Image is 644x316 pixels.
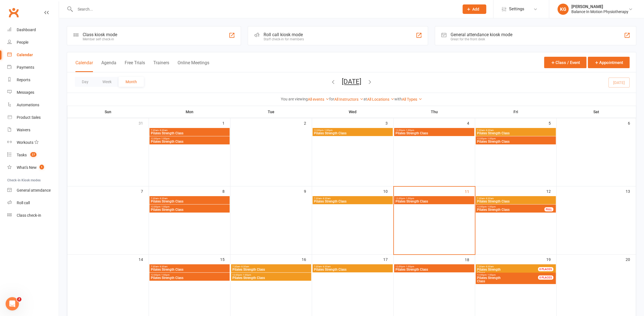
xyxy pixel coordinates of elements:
button: Free Trials [125,60,145,72]
span: - 1:00pm [405,197,414,200]
span: - 1:00pm [486,206,496,208]
a: All Types [402,97,422,102]
div: Product Sales [17,115,41,120]
strong: with [394,97,402,101]
div: Reports [17,78,30,82]
div: 12 [546,186,556,196]
span: Pilates Strength Class [151,140,228,143]
div: 19 [546,255,556,264]
a: Workouts [7,136,59,149]
span: Pilates Strength [477,276,501,280]
div: FULL [544,207,553,211]
th: Wed [312,106,394,118]
span: 12:00pm [395,197,473,200]
div: 9 [304,186,312,196]
a: Dashboard [7,24,59,36]
div: [PERSON_NAME] [571,4,628,9]
button: Week [95,77,119,87]
th: Mon [149,106,230,118]
span: 7:30am [232,265,310,268]
div: KG [557,4,569,15]
strong: for [329,97,334,101]
div: Roll call [17,201,30,205]
span: 12:00pm [477,137,555,140]
a: Tasks 27 [7,149,59,161]
span: 7:30am [477,197,555,200]
span: Class [477,268,545,275]
a: Reports [7,74,59,86]
div: People [17,40,28,45]
button: Online Meetings [178,60,209,72]
div: 5 [549,118,556,127]
div: Payments [17,65,34,70]
a: What's New1 [7,161,59,174]
span: 12:00pm [477,274,545,276]
a: People [7,36,59,49]
span: Class [477,276,545,283]
th: Sun [67,106,149,118]
input: Search... [73,5,455,13]
button: Day [75,77,95,87]
span: - 1:00pm [160,206,169,208]
a: Waivers [7,124,59,136]
span: - 8:30am [322,197,331,200]
span: - 8:30am [322,265,331,268]
div: 14 [139,255,149,264]
div: 15 [220,255,230,264]
div: 20 [626,255,636,264]
div: Automations [17,103,39,107]
a: Messages [7,86,59,99]
span: Pilates Strength Class [395,268,473,271]
div: 4 [467,118,475,127]
span: Pilates Strength Class [151,200,228,203]
span: 12:00pm [395,129,473,132]
th: Sat [557,106,636,118]
span: Pilates Strength Class [395,132,473,135]
span: 7:30am [151,197,228,200]
span: Pilates Strength Class [151,276,228,280]
span: - 8:30am [159,265,168,268]
span: - 8:30am [485,129,494,132]
div: 16 [302,255,312,264]
div: 31 [139,118,149,127]
strong: at [363,97,367,101]
span: 12:00pm [151,206,228,208]
div: 0 PLACES [538,275,553,280]
span: - 1:00pm [160,137,169,140]
button: [DATE] [342,78,361,85]
span: 7:30am [477,265,545,268]
div: Waivers [17,128,30,132]
div: 18 [465,255,475,264]
div: Great for the front desk [451,37,512,41]
span: - 8:30am [485,265,494,268]
span: Pilates Strength Class [314,132,392,135]
a: Payments [7,61,59,74]
span: Add [472,7,479,11]
div: Roll call kiosk mode [264,32,304,37]
span: - 1:00pm [160,274,169,276]
strong: You are viewing [281,97,308,101]
span: 7:30am [477,129,555,132]
a: Clubworx [7,6,21,19]
div: 6 [628,118,636,127]
button: Class / Event [544,57,586,68]
button: Trainers [153,60,169,72]
a: Calendar [7,49,59,61]
div: 7 [141,186,149,196]
div: 13 [626,186,636,196]
span: Pilates Strength Class [232,276,310,280]
th: Fri [475,106,557,118]
div: 8 [222,186,230,196]
span: - 8:30am [159,197,168,200]
span: Settings [509,3,524,15]
span: Pilates Strength Class [395,200,473,203]
span: Pilates Strength Class [232,268,310,271]
span: Pilates Strength Class [151,132,228,135]
span: 7:30am [151,265,228,268]
a: General attendance kiosk mode [7,184,59,197]
span: 7:30am [314,265,392,268]
span: 12:00pm [232,274,310,276]
span: - 8:30am [159,129,168,132]
span: 2 [17,297,21,302]
a: All Instructors [334,97,363,102]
